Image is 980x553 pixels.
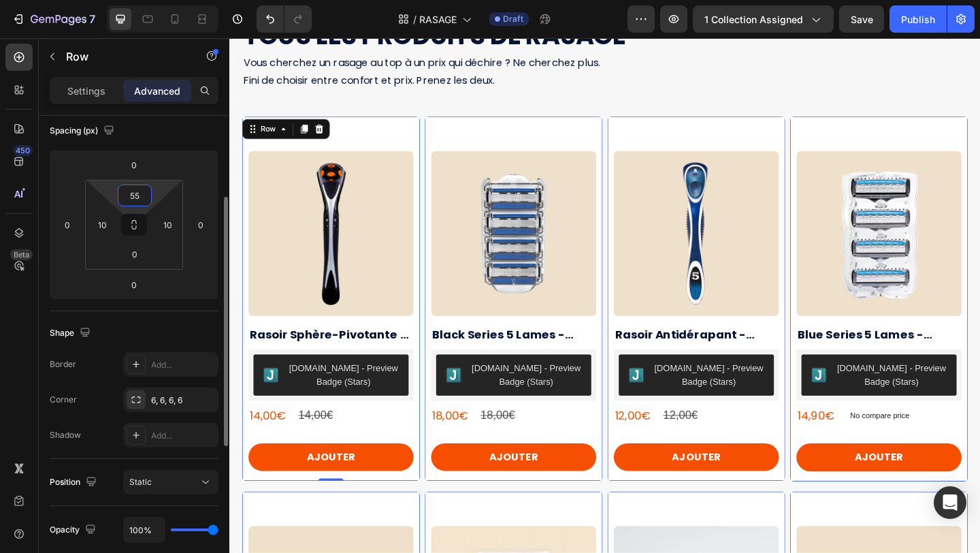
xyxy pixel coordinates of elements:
input: 0px [121,244,148,264]
span: 1 collection assigned [704,12,803,27]
button: Save [839,5,884,33]
p: Advanced [134,84,180,98]
button: Judge.me - Preview Badge (Stars) [225,344,393,389]
h2: Blue Series 5 Lames - JUSTR [617,313,796,332]
input: 0 [120,155,148,175]
button: Judge.me - Preview Badge (Stars) [423,344,592,389]
div: Add... [151,430,215,442]
div: 12,00€ [418,401,459,420]
input: 0 [120,274,148,295]
div: Ajouter [680,446,733,466]
a: Black Series 5 Lames - JUSTR [219,123,399,302]
input: 0 [57,215,78,235]
div: 6, 6, 6, 6 [151,394,215,407]
div: [DOMAIN_NAME] - Preview Badge (Stars) [660,352,780,381]
button: Judge.me - Preview Badge (Stars) [622,344,791,389]
span: RASAGE [419,12,457,27]
div: Opacity [50,521,99,539]
div: Open Intercom Messenger [934,486,966,519]
span: Vous cherchez un rasage au top à un prix qui déchire ? Ne cherchez plus. [15,18,403,34]
div: Border [50,358,76,370]
h2: Rasoir Antidérapant - JUSTR [418,313,598,332]
img: Judgeme.png [633,358,649,375]
div: Shape [50,324,93,343]
div: [DOMAIN_NAME] - Preview Badge (Stars) [263,352,382,381]
a: Blue Series 5 Lames - JUSTR [617,123,796,302]
div: Row [31,93,53,105]
input: Auto [124,518,165,542]
div: Spacing (px) [50,122,117,140]
div: Add... [151,359,215,371]
button: Judge.me - Preview Badge (Stars) [26,344,195,389]
span: Draft [503,13,523,25]
button: Ajouter [617,441,796,471]
div: Rich Text Editor. Editing area: main [14,16,803,58]
div: 18,00€ [219,401,261,420]
div: Undo/Redo [257,5,312,33]
div: 12,00€ [470,401,510,420]
div: Ajouter [481,446,534,466]
img: Judgeme.png [235,358,252,375]
div: 14,00€ [20,401,63,420]
h2: Black Series 5 Lames - JUSTR [219,313,399,332]
p: Row [66,48,182,65]
span: Save [851,14,873,25]
div: Publish [901,12,935,27]
input: 55 [121,185,148,206]
button: Ajouter [20,441,200,471]
div: 14,00€ [73,401,114,420]
button: 7 [5,5,101,33]
div: 14,90€ [617,401,659,420]
p: Settings [67,84,105,98]
button: Ajouter [418,441,598,471]
div: Corner [50,394,77,406]
button: 1 collection assigned [693,5,834,33]
p: No compare price [675,407,740,415]
div: [DOMAIN_NAME] - Preview Badge (Stars) [461,352,581,381]
div: Ajouter [84,446,137,466]
div: Ajouter [282,446,336,466]
a: Rasoir Sphère-Pivotante - JUSTR [20,123,200,302]
iframe: Design area [229,38,980,553]
span: Static [129,477,152,487]
div: Position [50,473,99,492]
input: 0 [191,215,211,235]
p: 7 [89,11,95,27]
div: [DOMAIN_NAME] - Preview Badge (Stars) [64,352,184,381]
span: Fini de choisir entre confort et prix. Prenez les deux. [15,38,289,54]
h2: Rasoir Sphère-Pivotante - JUSTR [20,313,200,332]
img: Judgeme.png [37,358,53,375]
button: Static [123,470,218,494]
div: 18,00€ [272,401,312,420]
button: Publish [889,5,947,33]
img: Judgeme.png [434,358,451,375]
div: 450 [13,145,33,156]
input: 10px [92,215,112,235]
div: Shadow [50,429,81,441]
span: / [413,12,416,27]
div: Beta [10,249,33,260]
a: Rasoir Antidérapant - JUSTR [418,123,598,302]
input: 10px [157,215,178,235]
button: Ajouter [219,441,399,471]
